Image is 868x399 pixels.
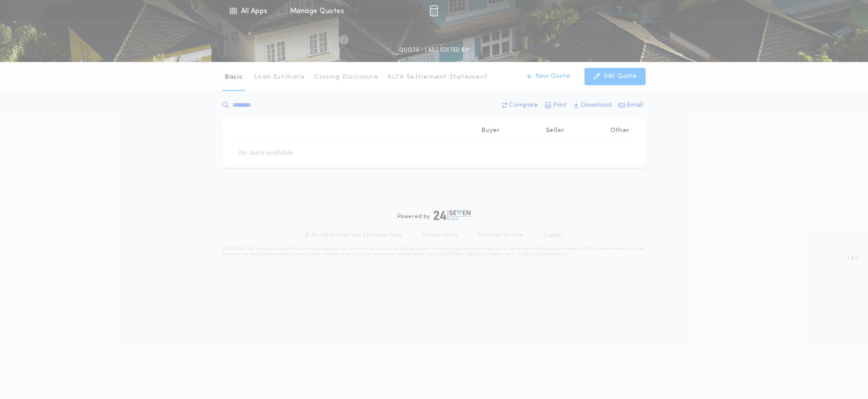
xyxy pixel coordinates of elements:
[478,232,523,239] a: Terms of Service
[616,97,646,114] button: Email
[509,101,538,110] p: Compare
[604,72,637,81] p: Edit Quote
[399,46,469,55] p: QUOTE - LAST EDITED BY
[222,246,646,257] p: DISCLAIMER: This estimate is provided for informational purposes only. 24|Seven Fees, a product o...
[435,252,480,256] a: [URL][DOMAIN_NAME]
[553,101,567,110] p: Print
[610,126,629,135] p: Other
[231,142,301,165] td: No data available
[429,5,438,16] img: img
[225,73,243,82] p: Basic
[847,254,859,262] span: 3.8.0
[481,126,500,135] p: Buyer
[571,97,614,114] button: Download
[517,68,579,85] button: New Quote
[422,232,458,239] a: Privacy Policy
[434,210,471,221] img: logo
[387,73,488,82] p: ALTA Settlement Statement
[397,210,471,221] div: Powered by
[314,73,378,82] p: Closing Disclosure
[305,232,402,239] p: © All rights reserved. 24|Seven Fees
[585,68,646,85] button: Edit Quote
[603,6,637,15] img: vs-icon
[627,101,643,110] p: Email
[542,97,570,114] button: Print
[254,73,305,82] p: Loan Estimate
[546,126,565,135] p: Seller
[580,101,612,110] p: Download
[535,72,570,81] p: New Quote
[543,232,563,239] a: Support
[499,97,541,114] button: Compare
